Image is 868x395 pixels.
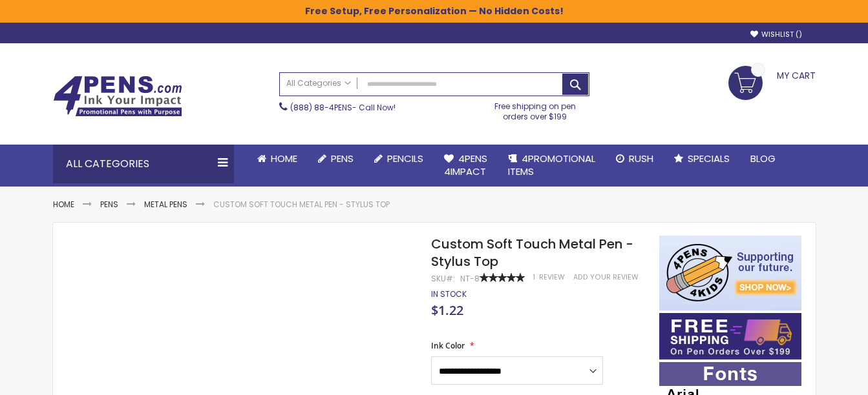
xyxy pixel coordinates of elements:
[247,145,308,173] a: Home
[498,145,606,187] a: 4PROMOTIONALITEMS
[444,152,487,178] span: 4Pens 4impact
[664,145,740,173] a: Specials
[480,273,525,282] div: 100%
[53,199,74,210] a: Home
[290,102,352,113] a: (888) 88-4PENS
[331,152,354,165] span: Pens
[481,96,589,122] div: Free shipping on pen orders over $199
[387,152,423,165] span: Pencils
[308,145,364,173] a: Pens
[431,301,463,319] span: $1.22
[659,313,801,360] img: Free shipping on orders over $199
[100,199,118,210] a: Pens
[573,272,639,282] a: Add Your Review
[750,152,776,165] span: Blog
[539,272,565,282] span: Review
[431,289,467,299] span: In stock
[508,152,595,178] span: 4PROMOTIONAL ITEMS
[271,152,297,165] span: Home
[364,145,434,173] a: Pencils
[290,102,396,113] span: - Call Now!
[431,340,465,351] span: Ink Color
[434,145,498,187] a: 4Pens4impact
[659,236,801,310] img: 4pens 4 kids
[533,272,567,282] a: 1 Review
[53,145,234,183] div: All Categories
[750,30,802,39] a: Wishlist
[280,73,357,94] a: All Categories
[431,235,633,270] span: Custom Soft Touch Metal Pen - Stylus Top
[431,289,467,299] div: Availability
[688,152,730,165] span: Specials
[53,76,182,117] img: 4Pens Custom Pens and Promotional Products
[286,78,351,88] span: All Categories
[460,274,480,284] div: NT-8
[629,152,653,165] span: Rush
[533,272,535,282] span: 1
[144,199,187,210] a: Metal Pens
[431,273,455,284] strong: SKU
[606,145,664,173] a: Rush
[213,199,390,210] li: Custom Soft Touch Metal Pen - Stylus Top
[740,145,786,173] a: Blog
